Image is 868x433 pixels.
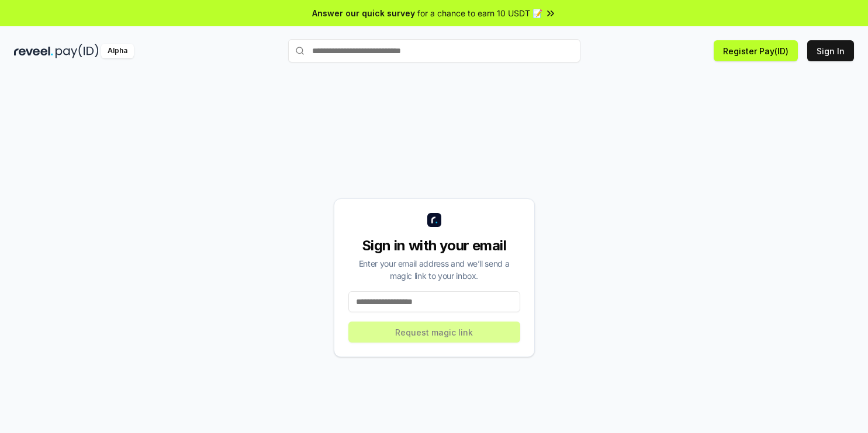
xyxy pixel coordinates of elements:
[56,44,99,58] img: pay_id
[427,213,441,227] img: logo_small
[807,40,854,61] button: Sign In
[417,7,542,19] span: for a chance to earn 10 USDT 📝
[312,7,415,19] span: Answer our quick survey
[348,257,520,282] div: Enter your email address and we’ll send a magic link to your inbox.
[714,40,798,61] button: Register Pay(ID)
[14,44,53,58] img: reveel_dark
[348,236,520,255] div: Sign in with your email
[101,44,134,58] div: Alpha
